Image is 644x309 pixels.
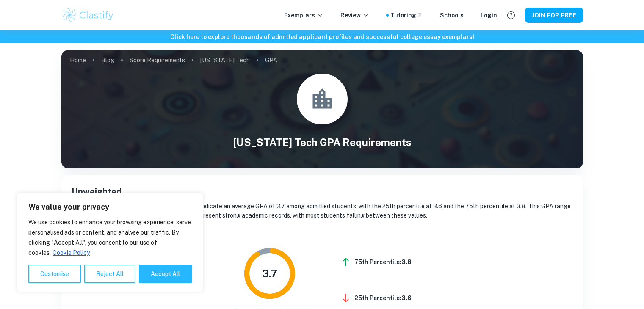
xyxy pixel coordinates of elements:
h5: Unweighted [72,185,573,198]
h6: Click here to explore thousands of admitted applicant profiles and successful college essay exemp... [2,32,642,41]
p: [US_STATE] Tech's unweighted GPA statistics indicate an average GPA of 3.7 among admitted student... [72,201,573,220]
a: [US_STATE] Tech [200,54,250,66]
a: Tutoring [390,11,423,20]
button: JOIN FOR FREE [525,8,583,23]
div: We value your privacy [17,193,203,292]
h1: [US_STATE] Tech GPA Requirements [61,135,583,150]
a: Schools [440,11,464,20]
p: GPA [265,55,277,65]
button: Customise [28,265,81,283]
p: Review [340,11,369,20]
button: Help and Feedback [504,8,518,22]
a: Score Requirements [130,54,185,66]
a: Home [70,54,86,66]
h6: 25th Percentile: [354,293,412,303]
h6: 75th Percentile: [354,257,412,267]
p: We value your privacy [28,202,192,212]
a: Login [481,11,497,20]
button: Reject All [84,265,135,283]
p: We use cookies to enhance your browsing experience, serve personalised ads or content, and analys... [28,217,192,258]
a: Blog [101,54,114,66]
b: 3.6 [401,295,412,301]
img: Clastify logo [61,7,115,24]
p: Exemplars [284,11,323,20]
b: 3.8 [401,259,412,265]
tspan: 3.7 [262,267,277,280]
button: Accept All [139,265,192,283]
a: Cookie Policy [52,249,90,257]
